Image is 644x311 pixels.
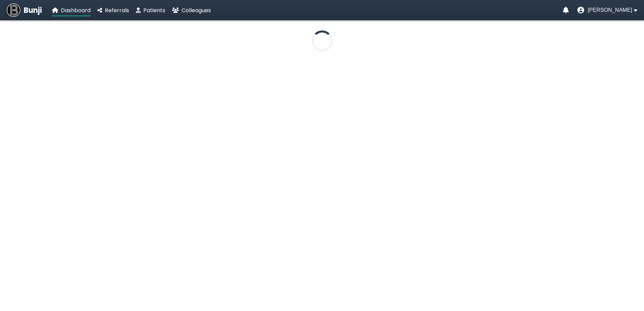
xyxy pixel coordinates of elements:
[577,7,637,14] button: User menu
[105,6,129,14] span: Referrals
[136,6,165,15] a: Patients
[97,6,129,15] a: Referrals
[143,6,165,14] span: Patients
[588,7,632,13] span: [PERSON_NAME]
[7,3,20,17] img: Bunji Dental Referral Management
[52,6,91,15] a: Dashboard
[7,3,42,17] a: Bunji
[172,6,211,15] a: Colleagues
[563,7,569,14] a: Notifications
[24,5,42,16] span: Bunji
[182,6,211,14] span: Colleagues
[61,6,91,14] span: Dashboard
